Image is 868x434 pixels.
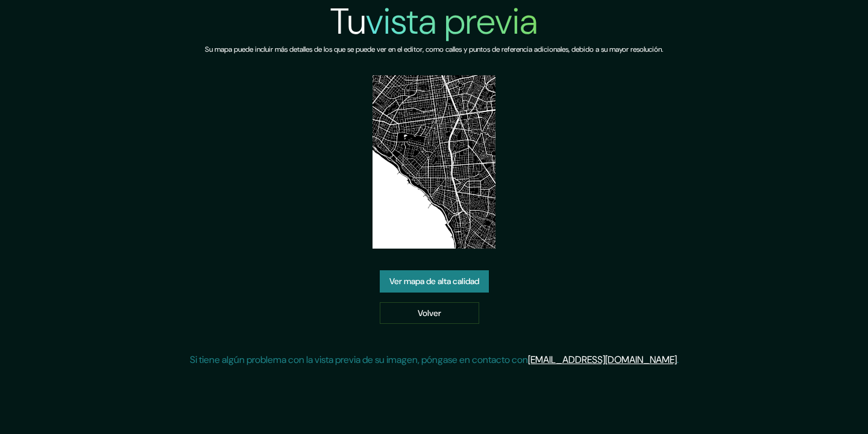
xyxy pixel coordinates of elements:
[528,353,677,366] a: [EMAIL_ADDRESS][DOMAIN_NAME]
[380,270,489,293] a: Ver mapa de alta calidad
[761,387,855,421] iframe: Lanzador de widgets de ayuda
[373,75,495,249] img: vista previa del mapa creado
[190,353,679,367] p: Si tiene algún problema con la vista previa de su imagen, póngase en contacto con .
[380,302,479,324] a: Volver
[205,43,663,56] h6: Su mapa puede incluir más detalles de los que se puede ver en el editor, como calles y puntos de ...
